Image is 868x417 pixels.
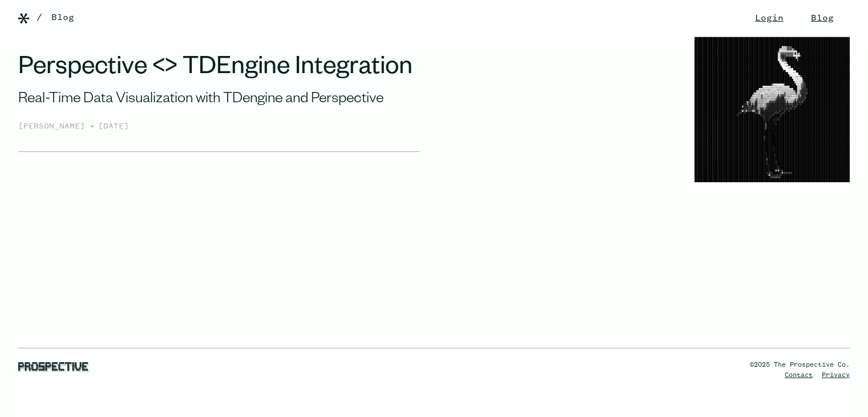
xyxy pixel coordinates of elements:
div: [PERSON_NAME] [18,121,90,133]
a: Contact [785,372,813,379]
div: / [37,11,42,25]
div: ©2025 The Prospective Co. [750,360,850,370]
a: Privacy [822,372,850,379]
div: • [90,119,95,133]
div: [DATE] [98,121,129,133]
div: Real-Time Data Visualization with TDengine and Perspective [18,90,420,110]
a: Blog [51,11,74,25]
h1: Perspective <> TDEngine Integration [18,55,420,85]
